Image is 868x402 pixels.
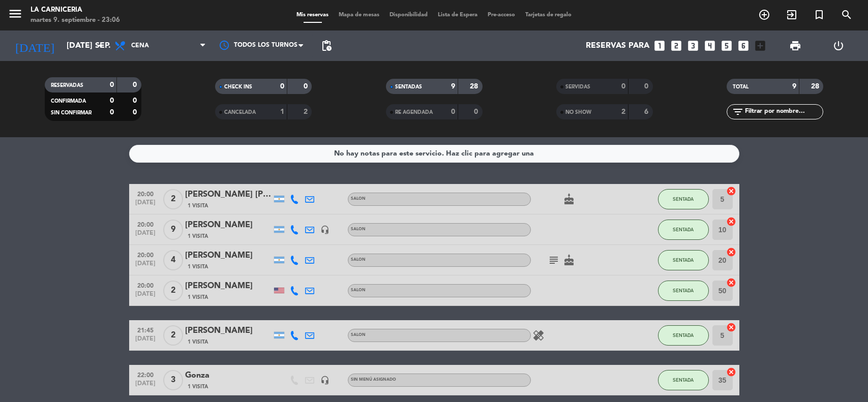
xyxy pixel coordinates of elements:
span: 20:00 [133,249,158,260]
span: 1 Visita [188,338,208,346]
strong: 0 [110,97,114,104]
span: SENTADAS [395,84,422,89]
strong: 0 [304,83,310,90]
span: [DATE] [133,380,158,392]
i: cancel [726,367,736,377]
span: SENTADA [673,227,694,232]
i: cancel [726,186,736,196]
span: SENTADA [673,288,694,293]
span: CONFIRMADA [51,99,86,104]
span: 21:45 [133,324,158,335]
div: La Carniceria [31,5,120,15]
i: headset_mic [320,225,330,234]
span: 1 Visita [188,293,208,301]
span: SENTADA [673,332,694,338]
span: CANCELADA [224,110,256,115]
span: Cena [131,42,149,49]
span: 3 [163,370,183,390]
span: [DATE] [133,335,158,347]
strong: 2 [621,108,625,115]
strong: 28 [811,83,821,90]
span: [DATE] [133,199,158,211]
span: NO SHOW [565,110,591,115]
i: cancel [726,322,736,332]
span: SALON [351,333,366,337]
span: SENTADA [673,377,694,383]
strong: 28 [470,83,480,90]
span: RE AGENDADA [395,110,433,115]
strong: 0 [280,83,284,90]
span: [DATE] [133,291,158,302]
span: Reservas para [586,41,649,51]
span: 2 [163,281,183,301]
span: 1 Visita [188,202,208,210]
span: SALON [351,227,366,231]
i: add_circle_outline [758,9,770,21]
span: Sin menú asignado [351,378,396,382]
div: [PERSON_NAME] [185,280,272,293]
button: SENTADA [658,281,709,301]
strong: 1 [280,108,284,115]
i: exit_to_app [786,9,798,21]
span: SENTADA [673,257,694,263]
span: Tarjetas de regalo [520,12,577,18]
span: [DATE] [133,260,158,272]
span: [DATE] [133,230,158,241]
span: Pre-acceso [483,12,520,18]
strong: 0 [621,83,625,90]
span: CHECK INS [224,84,252,89]
span: 1 Visita [188,232,208,240]
span: 20:00 [133,279,158,291]
i: looks_5 [720,39,733,52]
button: SENTADA [658,325,709,346]
span: 2 [163,189,183,209]
span: Lista de Espera [433,12,483,18]
span: 2 [163,325,183,346]
i: looks_6 [737,39,750,52]
div: [PERSON_NAME] [PERSON_NAME] [185,188,272,201]
span: 1 Visita [188,383,208,391]
span: Mis reservas [291,12,334,18]
strong: 0 [133,81,139,88]
span: SALON [351,197,366,201]
span: Mapa de mesas [334,12,384,18]
strong: 0 [110,81,114,88]
div: martes 9. septiembre - 23:06 [31,15,120,25]
i: healing [532,329,545,342]
button: SENTADA [658,250,709,270]
strong: 6 [644,108,650,115]
i: looks_two [670,39,683,52]
i: subject [548,254,560,266]
i: [DATE] [8,35,62,57]
strong: 0 [644,83,650,90]
i: filter_list [732,106,744,118]
strong: 0 [110,109,114,116]
button: SENTADA [658,189,709,209]
span: pending_actions [320,40,333,52]
i: cake [563,193,575,205]
i: cancel [726,247,736,257]
div: [PERSON_NAME] [185,219,272,232]
i: menu [8,6,23,21]
div: [PERSON_NAME] [185,249,272,262]
i: cake [563,254,575,266]
i: power_settings_new [832,40,845,52]
span: 4 [163,250,183,270]
i: cancel [726,217,736,227]
i: arrow_drop_down [95,40,107,52]
span: 20:00 [133,188,158,199]
strong: 0 [451,108,455,115]
i: turned_in_not [813,9,825,21]
span: SALON [351,288,366,292]
i: looks_3 [686,39,700,52]
span: RESERVADAS [51,83,83,88]
span: SENTADA [673,196,694,202]
button: SENTADA [658,370,709,390]
span: SIN CONFIRMAR [51,110,92,115]
div: LOG OUT [817,30,860,61]
span: print [789,40,801,52]
span: 1 Visita [188,263,208,271]
strong: 0 [474,108,480,115]
i: add_box [754,39,767,52]
span: 9 [163,220,183,240]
